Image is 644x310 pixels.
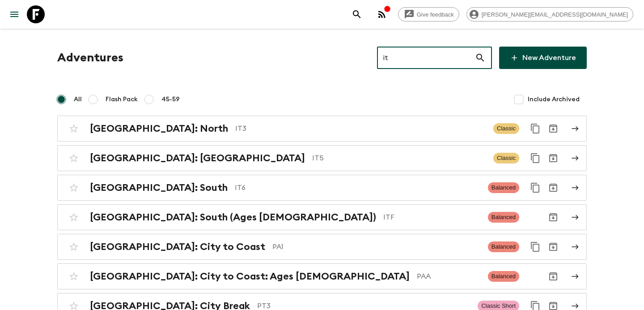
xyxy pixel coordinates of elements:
[90,182,228,194] h2: [GEOGRAPHIC_DATA]: South
[272,241,481,252] p: PA1
[417,271,481,282] p: PAA
[412,11,459,18] span: Give feedback
[544,238,562,256] button: Archive
[235,123,486,134] p: IT3
[499,47,587,69] a: New Adventure
[526,149,544,167] button: Duplicate for 45-59
[528,95,580,104] span: Include Archived
[90,271,410,282] h2: [GEOGRAPHIC_DATA]: City to Coast: Ages [DEMOGRAPHIC_DATA]
[57,49,123,67] h1: Adventures
[488,241,519,252] span: Balanced
[544,179,562,197] button: Archive
[488,212,519,223] span: Balanced
[90,241,265,253] h2: [GEOGRAPHIC_DATA]: City to Coast
[312,153,486,164] p: IT5
[526,120,544,138] button: Duplicate for 45-59
[493,123,519,134] span: Classic
[526,238,544,256] button: Duplicate for 45-59
[57,204,587,230] a: [GEOGRAPHIC_DATA]: South (Ages [DEMOGRAPHIC_DATA])ITFBalancedArchive
[544,208,562,226] button: Archive
[466,7,633,22] div: [PERSON_NAME][EMAIL_ADDRESS][DOMAIN_NAME]
[57,116,587,142] a: [GEOGRAPHIC_DATA]: NorthIT3ClassicDuplicate for 45-59Archive
[488,182,519,193] span: Balanced
[544,120,562,138] button: Archive
[348,5,366,23] button: search adventures
[493,153,519,164] span: Classic
[488,271,519,282] span: Balanced
[477,11,633,18] span: [PERSON_NAME][EMAIL_ADDRESS][DOMAIN_NAME]
[161,95,180,104] span: 45-59
[74,95,82,104] span: All
[377,45,475,70] input: e.g. AR1, Argentina
[57,145,587,171] a: [GEOGRAPHIC_DATA]: [GEOGRAPHIC_DATA]IT5ClassicDuplicate for 45-59Archive
[90,123,228,134] h2: [GEOGRAPHIC_DATA]: North
[106,95,138,104] span: Flash Pack
[90,211,376,223] h2: [GEOGRAPHIC_DATA]: South (Ages [DEMOGRAPHIC_DATA])
[235,182,481,193] p: IT6
[5,5,23,23] button: menu
[544,149,562,167] button: Archive
[57,263,587,289] a: [GEOGRAPHIC_DATA]: City to Coast: Ages [DEMOGRAPHIC_DATA]PAABalancedArchive
[383,212,481,223] p: ITF
[398,7,459,22] a: Give feedback
[57,175,587,201] a: [GEOGRAPHIC_DATA]: SouthIT6BalancedDuplicate for 45-59Archive
[90,152,305,164] h2: [GEOGRAPHIC_DATA]: [GEOGRAPHIC_DATA]
[57,234,587,260] a: [GEOGRAPHIC_DATA]: City to CoastPA1BalancedDuplicate for 45-59Archive
[526,179,544,197] button: Duplicate for 45-59
[544,267,562,285] button: Archive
